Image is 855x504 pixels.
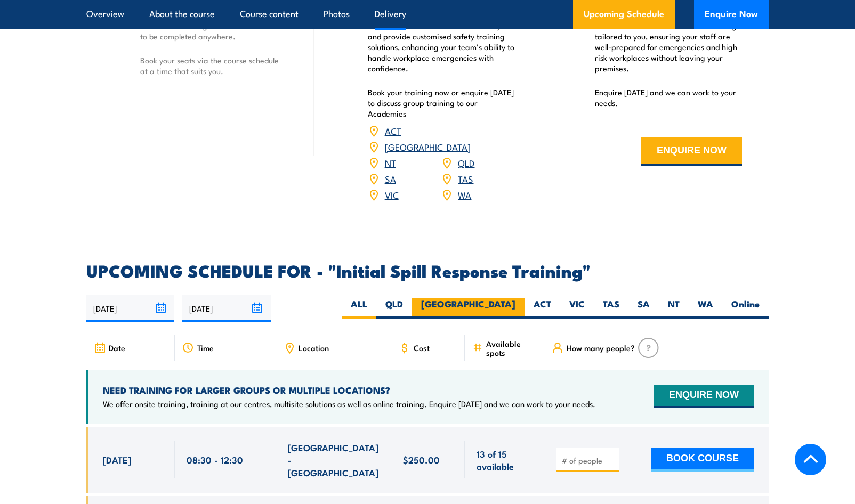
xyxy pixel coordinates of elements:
p: Our Academies are located nationally and provide customised safety training solutions, enhancing ... [368,20,515,74]
label: TAS [594,298,628,319]
a: VIC [385,188,399,201]
p: We offer onsite training, training at our centres, multisite solutions as well as online training... [103,399,595,409]
h4: NEED TRAINING FOR LARGER GROUPS OR MULTIPLE LOCATIONS? [103,384,595,396]
a: [GEOGRAPHIC_DATA] [385,140,471,153]
span: $250.00 [403,453,440,466]
a: TAS [458,172,473,185]
span: [GEOGRAPHIC_DATA] - [GEOGRAPHIC_DATA] [288,441,380,478]
input: To date [182,295,270,322]
label: WA [689,298,722,319]
button: BOOK COURSE [651,448,754,472]
h2: UPCOMING SCHEDULE FOR - "Initial Spill Response Training" [86,263,769,278]
label: ACT [525,298,560,319]
span: 13 of 15 available [477,448,533,473]
label: NT [659,298,689,319]
a: ACT [385,124,401,137]
label: Online [722,298,769,319]
button: ENQUIRE NOW [654,385,754,408]
a: WA [458,188,471,201]
span: Available spots [486,339,537,357]
label: VIC [560,298,594,319]
span: Cost [414,343,430,352]
p: We offer convenient nationwide training tailored to you, ensuring your staff are well-prepared fo... [595,20,742,74]
p: Book your training now or enquire [DATE] to discuss group training to our Academies [368,87,515,119]
p: Our online training is available for course to be completed anywhere. [140,20,287,42]
button: ENQUIRE NOW [641,137,742,166]
span: 08:30 - 12:30 [187,453,243,466]
p: Enquire [DATE] and we can work to your needs. [595,87,742,108]
span: Location [299,343,329,352]
input: # of people [562,455,615,466]
label: SA [628,298,659,319]
label: ALL [342,298,376,319]
p: Book your seats via the course schedule at a time that suits you. [140,55,287,76]
a: SA [385,172,396,185]
span: Time [197,343,214,352]
label: [GEOGRAPHIC_DATA] [412,298,525,319]
a: QLD [458,156,474,169]
span: Date [109,343,125,352]
label: QLD [376,298,412,319]
input: From date [86,295,174,322]
a: NT [385,156,396,169]
span: [DATE] [103,453,131,466]
span: How many people? [567,343,635,352]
